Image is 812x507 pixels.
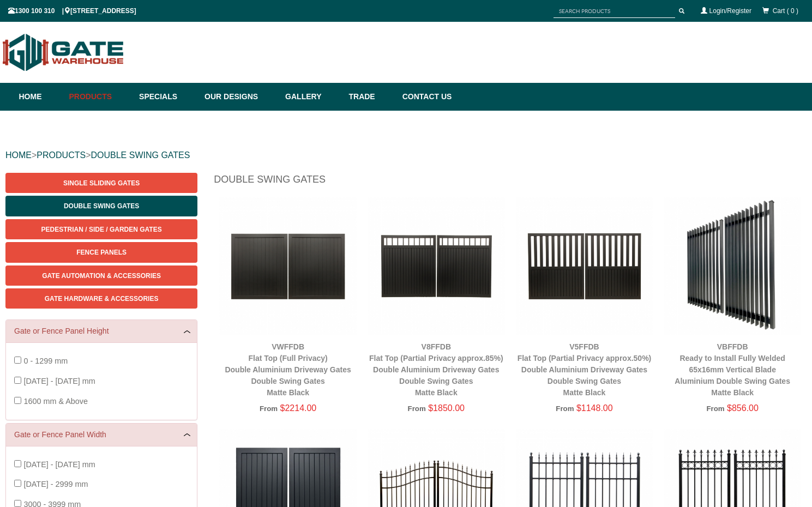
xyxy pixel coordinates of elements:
a: Login/Register [709,7,751,15]
span: [DATE] - 2999 mm [23,480,88,488]
span: 1300 100 310 | [STREET_ADDRESS] [8,7,136,15]
a: DOUBLE SWING GATES [91,150,190,160]
a: Gate Hardware & Accessories [5,288,197,309]
a: Contact Us [397,83,452,111]
span: 0 - 1299 mm [23,357,68,365]
a: Our Designs [199,83,280,111]
a: Products [64,83,134,111]
a: Gate or Fence Panel Width [14,429,189,440]
a: Fence Panels [5,242,197,262]
a: Pedestrian / Side / Garden Gates [5,219,197,239]
span: From [556,405,574,413]
span: From [706,405,724,413]
span: $1850.00 [428,403,465,413]
span: Pedestrian / Side / Garden Gates [41,226,162,233]
a: Trade [343,83,396,111]
a: Gallery [280,83,343,111]
a: Specials [134,83,199,111]
img: V5FFDB - Flat Top (Partial Privacy approx.50%) - Double Aluminium Driveway Gates - Double Swing G... [516,197,653,335]
span: $2214.00 [280,403,317,413]
div: > > [5,138,807,173]
span: Double Swing Gates [64,202,139,210]
a: PRODUCTS [37,150,86,160]
a: VWFFDBFlat Top (Full Privacy)Double Aluminium Driveway GatesDouble Swing GatesMatte Black [225,342,351,397]
span: [DATE] - [DATE] mm [23,377,95,385]
span: Cart ( 0 ) [773,7,798,15]
input: SEARCH PRODUCTS [554,4,675,18]
a: HOME [5,150,32,160]
a: Gate or Fence Panel Height [14,325,189,337]
img: VBFFDB - Ready to Install Fully Welded 65x16mm Vertical Blade - Aluminium Double Swing Gates - Ma... [664,197,801,335]
img: VWFFDB - Flat Top (Full Privacy) - Double Aluminium Driveway Gates - Double Swing Gates - Matte B... [219,197,357,335]
span: Gate Automation & Accessories [42,272,161,280]
span: $1148.00 [576,403,613,413]
a: V8FFDBFlat Top (Partial Privacy approx.85%)Double Aluminium Driveway GatesDouble Swing GatesMatte... [369,342,503,397]
span: [DATE] - [DATE] mm [23,460,95,469]
span: Fence Panels [76,249,127,256]
span: From [260,405,278,413]
h1: Double Swing Gates [214,173,807,192]
a: Double Swing Gates [5,196,197,216]
span: Gate Hardware & Accessories [45,295,159,303]
img: V8FFDB - Flat Top (Partial Privacy approx.85%) - Double Aluminium Driveway Gates - Double Swing G... [368,197,505,335]
a: Home [19,83,64,111]
a: VBFFDBReady to Install Fully Welded 65x16mm Vertical BladeAluminium Double Swing GatesMatte Black [675,342,790,397]
span: From [408,405,426,413]
span: 1600 mm & Above [23,397,88,406]
a: Single Sliding Gates [5,173,197,193]
a: V5FFDBFlat Top (Partial Privacy approx.50%)Double Aluminium Driveway GatesDouble Swing GatesMatte... [518,342,652,397]
a: Gate Automation & Accessories [5,265,197,286]
span: Single Sliding Gates [63,179,140,187]
span: $856.00 [727,403,759,413]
